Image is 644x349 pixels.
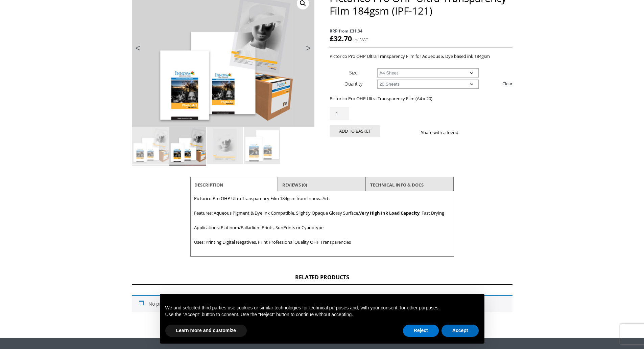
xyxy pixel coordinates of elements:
span: £ [330,34,334,43]
label: Size [349,69,358,76]
div: Notice [154,288,490,349]
p: Uses: Printing Digital Negatives, Print Professional Quality OHP Transparencies [194,238,450,246]
img: facebook sharing button [467,130,472,135]
p: We and selected third parties use cookies or similar technologies for technical purposes and, wit... [165,305,479,311]
p: Applications: Platinum/Palladium Prints, SunPrints or Cyanotype [194,224,450,232]
img: Pictorico Pro OHP Ultra Transparency Film 184gsm (IPF-121) - Image 5 [132,165,169,201]
input: Product quantity [330,107,349,120]
img: email sharing button [483,130,488,135]
img: Pictorico Pro OHP Ultra Transparency Film 184gsm (IPF-121) - Image 2 [169,127,206,164]
strong: Very High Ink Load Capacity [359,210,420,216]
p: Features: Aqueous Pigment & Dye Ink Compatible, Slightly Opaque Glossy Surface, , Fast Drying [194,209,450,217]
span: RRP from £31.34 [330,27,512,35]
img: Pictorico Pro OHP Ultra Transparency Film 184gsm (IPF-121) - Image 6 [169,165,206,201]
p: Use the “Accept” button to consent. Use the “Reject” button to continue without accepting. [165,311,479,318]
p: Pictorico Pro OHP Ultra Transparency Film for Aqueous & Dye based ink 184gsm [330,52,512,60]
a: TECHNICAL INFO & DOCS [370,179,424,191]
button: Accept [442,325,479,337]
bdi: 32.70 [330,34,352,43]
img: Pictorico Pro OHP Ultra Transparency Film 184gsm (IPF-121) [132,127,169,164]
button: Learn more and customize [165,325,247,337]
p: Share with a friend [421,129,467,136]
button: Reject [403,325,439,337]
label: Quantity [344,81,362,87]
p: Pictorico Pro OHP Ultra Transparency Film (A4 x 20) [330,95,512,103]
a: Reviews (0) [282,179,307,191]
button: Add to basket [330,125,380,137]
h2: Related products [132,274,512,285]
img: Pictorico Pro OHP Ultra Transparency Film 184gsm (IPF-121) - Image 3 [207,127,243,164]
div: No products were found matching your selection. [132,295,512,312]
a: Clear options [502,78,512,89]
img: Pictorico Pro OHP Ultra Transparency Film 184gsm (IPF-121) - Image 4 [244,127,280,164]
a: Description [194,179,223,191]
p: Pictorico Pro OHP Ultra Transparency Film 184gsm from Innova Art: [194,195,450,202]
img: twitter sharing button [475,130,480,135]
